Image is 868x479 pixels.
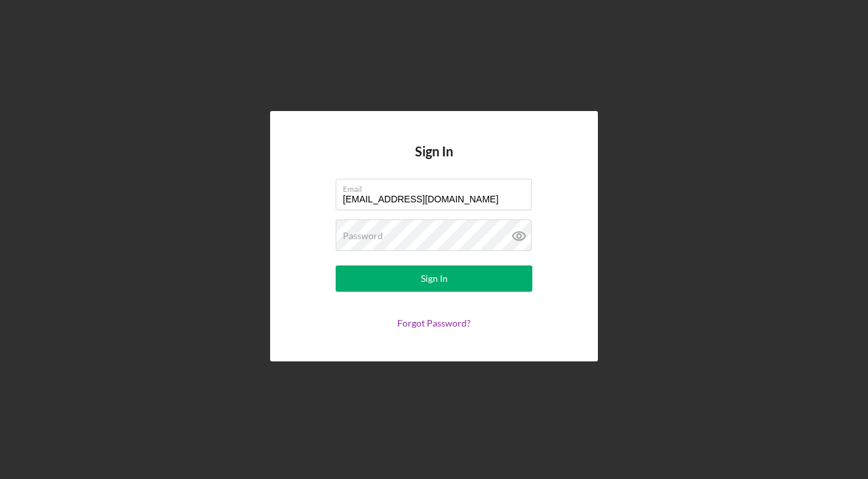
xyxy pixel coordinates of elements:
[397,317,471,329] a: Forgot Password?
[421,265,448,292] div: Sign In
[336,265,532,292] button: Sign In
[343,179,532,194] label: Email
[415,144,453,179] h4: Sign In
[343,231,383,241] label: Password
